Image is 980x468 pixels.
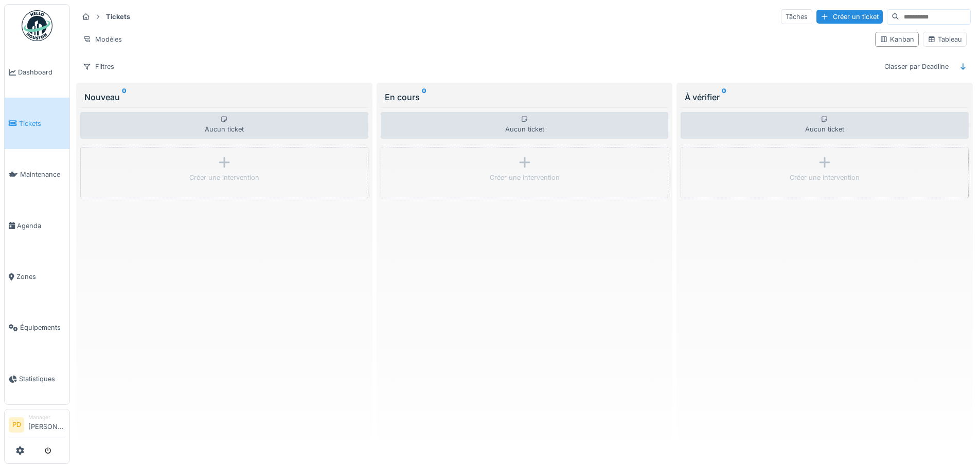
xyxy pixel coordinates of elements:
[816,10,883,24] div: Créer un ticket
[880,34,914,44] div: Kanban
[928,34,962,44] div: Tableau
[9,414,65,438] a: PD Manager[PERSON_NAME]
[5,353,69,404] a: Statistiques
[9,417,24,433] li: PD
[381,112,669,139] div: Aucun ticket
[20,323,65,332] span: Équipements
[80,112,368,139] div: Aucun ticket
[685,91,965,103] div: À vérifier
[78,59,119,74] div: Filtres
[781,9,812,24] div: Tâches
[5,251,69,302] a: Zones
[102,12,134,22] strong: Tickets
[880,59,953,74] div: Classer par Deadline
[19,119,65,128] span: Tickets
[22,10,52,41] img: Badge_color-CXgf-gQk.svg
[16,272,65,282] span: Zones
[19,374,65,384] span: Statistiques
[5,149,69,200] a: Maintenance
[189,173,259,182] div: Créer une intervention
[422,91,426,103] sup: 0
[722,91,726,103] sup: 0
[5,200,69,251] a: Agenda
[84,91,364,103] div: Nouveau
[385,91,665,103] div: En cours
[5,98,69,148] a: Tickets
[78,32,127,47] div: Modèles
[490,173,560,182] div: Créer une intervention
[122,91,127,103] sup: 0
[17,221,65,231] span: Agenda
[28,414,65,421] div: Manager
[681,112,969,139] div: Aucun ticket
[790,173,860,182] div: Créer une intervention
[5,302,69,353] a: Équipements
[5,47,69,98] a: Dashboard
[18,67,65,77] span: Dashboard
[20,170,65,179] span: Maintenance
[28,414,65,436] li: [PERSON_NAME]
